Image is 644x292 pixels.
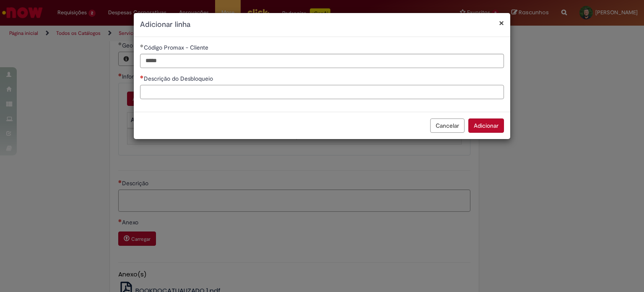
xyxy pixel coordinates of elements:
span: Necessários [140,75,144,79]
button: Fechar modal [499,18,504,27]
button: Cancelar [430,118,465,133]
h2: Adicionar linha [140,19,504,30]
button: Adicionar [468,118,504,133]
span: Obrigatório Preenchido [140,44,144,47]
span: Código Promax - Cliente [144,44,210,51]
input: Código Promax - Cliente [140,54,504,68]
input: Descrição do Desbloqueio [140,85,504,99]
span: Descrição do Desbloqueio [144,75,215,82]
